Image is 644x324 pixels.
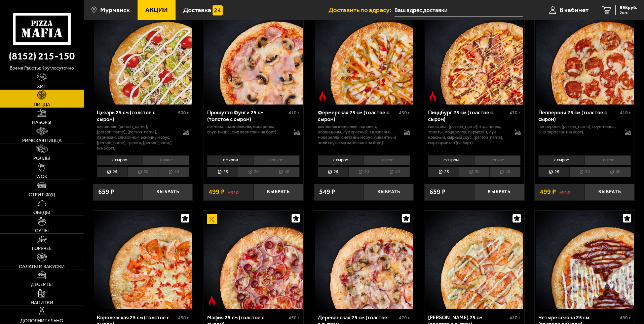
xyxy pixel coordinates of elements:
[425,6,523,104] img: Пиццбург 25 см (толстое с сыром)
[269,167,300,177] li: 40
[399,110,410,116] span: 430 г
[399,315,410,321] span: 470 г
[33,156,50,161] span: Роллы
[143,184,193,200] button: Выбрать
[540,189,556,195] span: 499 ₽
[538,109,618,122] div: Пепперони 25 см (толстое с сыром)
[31,300,53,305] span: Напитки
[143,155,189,165] li: тонкое
[394,4,523,16] span: Мурманск, улица Старостина, 21
[207,214,217,224] img: Акционный
[318,167,348,177] li: 25
[620,315,631,321] span: 490 г
[474,155,521,165] li: тонкое
[228,189,239,195] s: 591 ₽
[538,124,618,135] p: пепперони, [PERSON_NAME], соус-пицца, сыр пармезан (на борт).
[203,6,303,104] a: АкционныйПрошутто Фунги 25 см (толстое с сыром)
[32,120,51,125] span: Наборы
[97,155,143,165] li: с сыром
[22,138,62,143] span: Римская пицца
[535,6,635,104] a: АкционныйПепперони 25 см (толстое с сыром)
[29,192,55,197] span: Стрит-фуд
[203,211,303,309] a: АкционныйОстрое блюдоМафия 25 см (толстое с сыром)
[428,124,508,146] p: говядина, [PERSON_NAME], халапеньо, томаты, моцарелла, пармезан, лук красный, сырный соус, [PERSO...
[584,155,631,165] li: тонкое
[34,102,50,107] span: Пицца
[33,210,50,215] span: Обеды
[318,155,364,165] li: с сыром
[94,6,192,104] img: Цезарь 25 см (толстое с сыром)
[100,7,130,13] span: Мурманск
[31,282,53,287] span: Десерты
[289,110,300,116] span: 410 г
[315,6,413,104] img: Фермерская 25 см (толстое с сыром)
[97,167,127,177] li: 25
[429,189,446,195] span: 659 ₽
[428,155,474,165] li: с сыром
[127,167,158,177] li: 30
[394,4,523,16] input: Ваш адрес доставки
[19,264,65,269] span: Салаты и закуски
[238,167,268,177] li: 30
[178,110,189,116] span: 500 г
[93,211,193,309] a: Королевская 25 см (толстое с сыром)
[474,184,524,200] button: Выбрать
[428,91,438,101] img: Острое блюдо
[178,315,189,321] span: 450 г
[459,167,489,177] li: 30
[329,7,394,13] span: Доставить по адресу:
[620,110,631,116] span: 410 г
[209,189,225,195] span: 499 ₽
[37,84,46,89] span: Хит
[559,189,570,195] s: 591 ₽
[98,189,114,195] span: 659 ₽
[314,211,414,309] a: Деревенская 25 см (толстое с сыром)
[254,184,303,200] button: Выбрать
[364,184,414,200] button: Выбрать
[319,189,335,195] span: 549 ₽
[158,167,189,177] li: 40
[213,5,223,15] img: 15daf4d41897b9f0e9f617042186c801.svg
[314,6,414,104] a: Острое блюдоФермерская 25 см (толстое с сыром)
[535,211,635,309] a: Четыре сезона 25 см (толстое с сыром)
[318,124,397,146] p: цыпленок копченый, паприка, корнишоны, лук красный, халапеньо, моцарелла, сметанный соус, пикантн...
[93,6,193,104] a: Цезарь 25 см (толстое с сыром)
[569,167,600,177] li: 30
[585,184,635,200] button: Выбрать
[207,167,238,177] li: 25
[620,5,637,10] span: 998 руб.
[20,318,63,323] span: Дополнительно
[538,167,569,177] li: 25
[489,167,520,177] li: 40
[207,109,287,122] div: Прошутто Фунги 25 см (толстое с сыром)
[145,7,168,13] span: Акции
[424,6,524,104] a: Острое блюдоПиццбург 25 см (толстое с сыром)
[379,167,410,177] li: 40
[428,167,459,177] li: 25
[536,6,634,104] img: Пепперони 25 см (толстое с сыром)
[36,174,47,179] span: WOK
[32,246,52,251] span: Горячее
[289,315,300,321] span: 450 г
[97,124,177,151] p: цыпленок, [PERSON_NAME], [PERSON_NAME], [PERSON_NAME], пармезан, сливочно-чесночный соус, [PERSON...
[207,155,253,165] li: с сыром
[348,167,379,177] li: 30
[600,167,631,177] li: 40
[424,211,524,309] a: Чикен Ранч 25 см (толстое с сыром)
[620,11,637,15] span: 2 шт.
[317,91,328,101] img: Острое блюдо
[364,155,410,165] li: тонкое
[509,315,521,321] span: 420 г
[183,7,211,13] span: Доставка
[35,228,49,233] span: Супы
[536,211,634,309] img: Четыре сезона 25 см (толстое с сыром)
[97,109,177,122] div: Цезарь 25 см (толстое с сыром)
[538,155,584,165] li: с сыром
[318,109,397,122] div: Фермерская 25 см (толстое с сыром)
[204,211,302,309] img: Мафия 25 см (толстое с сыром)
[425,211,523,309] img: Чикен Ранч 25 см (толстое с сыром)
[315,211,413,309] img: Деревенская 25 см (толстое с сыром)
[207,296,217,306] img: Острое блюдо
[560,7,589,13] span: В кабинет
[428,109,508,122] div: Пиццбург 25 см (толстое с сыром)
